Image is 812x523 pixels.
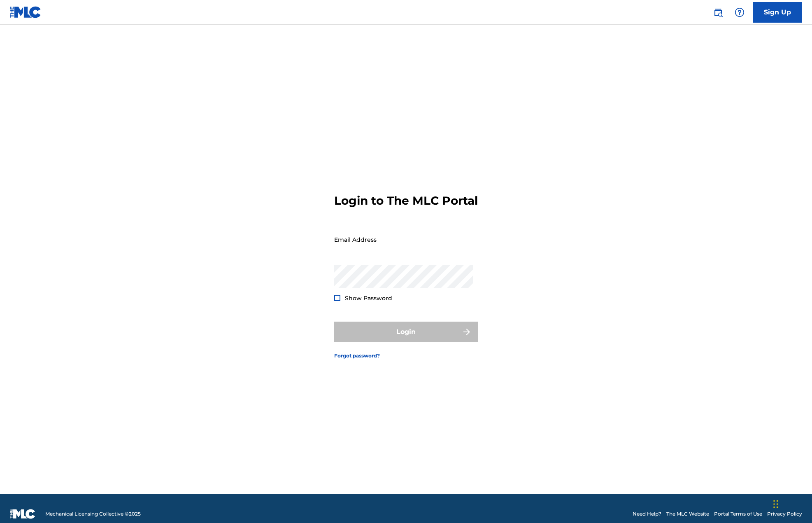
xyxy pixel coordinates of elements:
a: Forgot password? [334,352,380,360]
a: Privacy Policy [767,510,802,518]
a: Need Help? [633,510,661,518]
a: Public Search [710,4,726,21]
h3: Login to The MLC Portal [334,194,478,208]
span: Show Password [345,294,392,302]
a: Portal Terms of Use [714,510,762,518]
a: The MLC Website [666,510,709,518]
a: Sign Up [753,2,802,23]
img: MLC Logo [10,6,42,18]
img: help [735,7,745,17]
img: search [713,7,723,17]
iframe: Chat Widget [771,483,812,523]
div: Help [731,4,748,21]
div: Drag [773,492,778,516]
span: Mechanical Licensing Collective © 2025 [45,510,141,518]
img: logo [10,509,35,519]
